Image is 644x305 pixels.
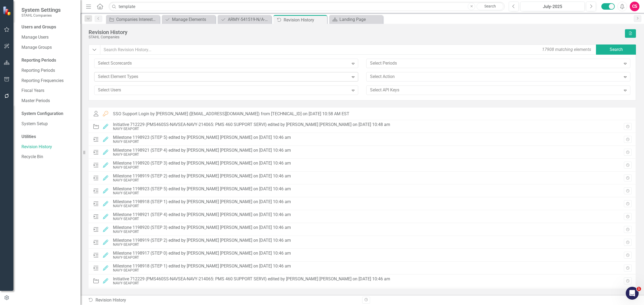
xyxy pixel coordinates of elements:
[21,78,75,84] a: Reporting Frequencies
[21,68,75,74] a: Reporting Periods
[113,217,291,221] div: NAVY-SEAPORT
[21,7,61,13] span: System Settings
[113,243,291,247] div: NAVY-SEAPORT
[21,111,75,117] div: System Configuration
[113,238,291,243] div: Milestone 1198919 (STEP 2) edited by [PERSON_NAME] [PERSON_NAME] on [DATE] 10:46 am
[3,6,12,16] img: ClearPoint Strategy
[21,154,75,160] a: Recycle Bin
[228,16,270,23] div: ARMY-541519-N/A-DB02-MAPS-T0-W911N223F0722
[596,44,636,55] button: Search
[100,44,597,55] input: Search Revision History...
[339,16,382,23] div: Landing Page
[113,174,291,178] div: Milestone 1198919 (STEP 2) edited by [PERSON_NAME] [PERSON_NAME] on [DATE] 10:46 am
[113,165,291,169] div: NAVY-SEAPORT
[113,140,291,144] div: NAVY-SEAPORT
[113,152,291,157] div: NAVY-SEAPORT
[331,16,382,23] a: Landing Page
[522,3,583,10] div: July-2025
[113,111,349,116] div: SSO Support Login by [PERSON_NAME] ([EMAIL_ADDRESS][DOMAIN_NAME]) from [TECHNICAL_ID] on [DATE] 1...
[21,121,75,127] a: System Setup
[113,204,291,208] div: NAVY-SEAPORT
[113,281,390,285] div: NAVY-SEAPORT
[113,212,291,217] div: Milestone 1198921 (STEP 4) edited by [PERSON_NAME] [PERSON_NAME] on [DATE] 10:46 am
[88,297,358,303] div: Revision History
[113,135,291,140] div: Milestone 1198923 (STEP 5) edited by [PERSON_NAME] [PERSON_NAME] on [DATE] 10:46 am
[21,144,75,150] a: Revision History
[520,2,585,11] button: July-2025
[163,16,214,23] a: Manage Elements
[113,225,291,230] div: Milestone 1198920 (STEP 3) edited by [PERSON_NAME] [PERSON_NAME] on [DATE] 10:46 am
[477,3,503,10] a: Search
[113,277,390,281] div: Initiative 712229 (PMS460SS-NAVSEA-NAVY-214065: PMS 460 SUPPORT SERVI) edited by [PERSON_NAME] [P...
[89,29,622,35] div: Revision History
[113,230,291,234] div: NAVY-SEAPORT
[109,2,505,11] input: Search ClearPoint...
[637,287,641,291] span: 1
[113,264,291,269] div: Milestone 1198918 (STEP 1) edited by [PERSON_NAME] [PERSON_NAME] on [DATE] 10:46 am
[172,16,214,23] div: Manage Elements
[626,287,639,300] iframe: Intercom live chat
[284,17,326,23] div: Revision History
[113,148,291,153] div: Milestone 1198921 (STEP 4) edited by [PERSON_NAME] [PERSON_NAME] on [DATE] 10:46 am
[113,187,291,191] div: Milestone 1198923 (STEP 5) edited by [PERSON_NAME] [PERSON_NAME] on [DATE] 10:46 am
[21,57,75,64] div: Reporting Periods
[113,268,291,272] div: NAVY-SEAPORT
[21,88,75,94] a: Fiscal Years
[113,255,291,259] div: NAVY-SEAPORT
[107,16,158,23] a: Companies Interested Report
[113,122,390,127] div: Initiative 712229 (PMS460SS-NAVSEA-NAVY-214065: PMS 460 SUPPORT SERVI) edited by [PERSON_NAME] [P...
[219,16,270,23] a: ARMY-541519-N/A-DB02-MAPS-T0-W911N223F0722
[113,191,291,195] div: NAVY-SEAPORT
[113,251,291,256] div: Milestone 1198917 (STEP 0) edited by [PERSON_NAME] [PERSON_NAME] on [DATE] 10:46 am
[21,44,75,51] a: Manage Groups
[113,178,291,182] div: NAVY-SEAPORT
[630,2,639,11] button: CS
[113,199,291,204] div: Milestone 1198918 (STEP 1) edited by [PERSON_NAME] [PERSON_NAME] on [DATE] 10:46 am
[21,24,75,30] div: Users and Groups
[116,16,158,23] div: Companies Interested Report
[113,127,390,131] div: NAVY-SEAPORT
[21,134,75,140] div: Utilities
[541,45,592,54] div: 17908 matching elements
[113,161,291,166] div: Milestone 1198920 (STEP 3) edited by [PERSON_NAME] [PERSON_NAME] on [DATE] 10:46 am
[89,35,622,39] div: STAHL Companies
[21,98,75,104] a: Master Periods
[21,34,75,40] a: Manage Users
[21,13,61,17] small: STAHL Companies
